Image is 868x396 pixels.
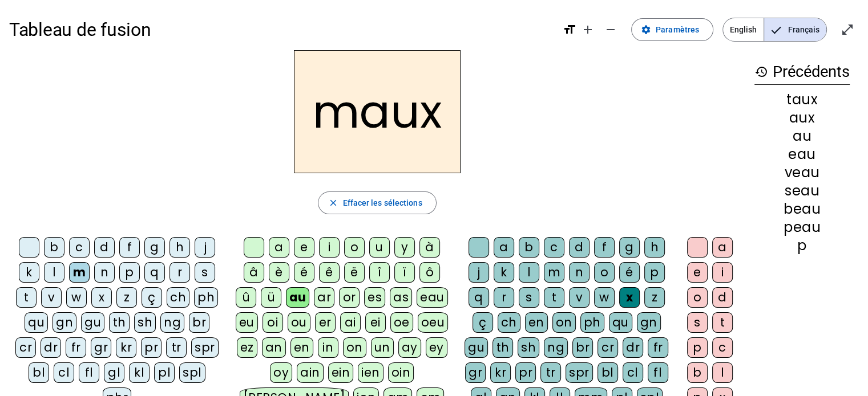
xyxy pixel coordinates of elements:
[687,287,708,308] div: o
[15,337,36,358] div: cr
[194,287,218,308] div: ph
[318,337,338,358] div: in
[619,237,640,258] div: g
[544,337,568,358] div: ng
[469,262,489,283] div: j
[426,337,447,358] div: ey
[465,337,488,358] div: gu
[754,129,850,143] div: au
[236,312,258,333] div: eu
[119,262,140,283] div: p
[79,362,99,383] div: fl
[390,287,412,308] div: as
[160,312,184,333] div: ng
[319,262,340,283] div: ê
[754,111,850,125] div: aux
[91,287,112,308] div: x
[569,287,590,308] div: v
[369,237,390,258] div: u
[580,312,604,333] div: ph
[599,18,622,41] button: Diminuer la taille de la police
[365,312,386,333] div: ei
[754,148,850,161] div: eau
[597,362,618,383] div: bl
[419,262,440,283] div: ô
[169,237,190,258] div: h
[66,287,87,308] div: w
[119,237,140,258] div: f
[712,287,733,308] div: d
[641,25,651,35] mat-icon: settings
[394,262,415,283] div: ï
[712,237,733,258] div: a
[314,287,334,308] div: ar
[398,337,421,358] div: ay
[754,184,850,198] div: seau
[644,237,665,258] div: h
[544,287,564,308] div: t
[576,18,599,41] button: Augmenter la taille de la police
[419,237,440,258] div: à
[25,312,48,333] div: qu
[418,312,449,333] div: oeu
[44,237,64,258] div: b
[569,237,590,258] div: d
[563,23,576,36] mat-icon: format_size
[494,262,514,283] div: k
[656,23,699,36] span: Paramètres
[754,59,850,85] h3: Précédents
[644,287,665,308] div: z
[129,362,150,383] div: kl
[594,237,615,258] div: f
[754,93,850,107] div: taux
[754,65,768,79] mat-icon: history
[754,239,850,252] div: p
[648,337,668,358] div: fr
[344,237,365,258] div: o
[754,221,850,234] div: peau
[581,23,595,36] mat-icon: add
[544,262,564,283] div: m
[519,262,539,283] div: l
[195,262,215,283] div: s
[687,262,708,283] div: e
[154,362,175,383] div: pl
[544,237,564,258] div: c
[631,18,713,41] button: Paramètres
[294,237,314,258] div: e
[518,337,539,358] div: sh
[66,337,86,358] div: fr
[167,287,189,308] div: ch
[328,198,338,208] mat-icon: close
[134,312,156,333] div: sh
[41,287,62,308] div: v
[712,362,733,383] div: l
[552,312,576,333] div: on
[371,337,394,358] div: un
[343,337,366,358] div: on
[723,18,764,41] span: English
[81,312,104,333] div: gu
[41,337,61,358] div: dr
[19,262,39,283] div: k
[358,362,383,383] div: ien
[236,287,256,308] div: û
[263,312,283,333] div: oi
[623,337,643,358] div: dr
[288,312,310,333] div: ou
[91,337,111,358] div: gr
[492,337,513,358] div: th
[687,337,708,358] div: p
[494,237,514,258] div: a
[619,262,640,283] div: é
[388,362,414,383] div: oin
[344,262,365,283] div: ë
[712,312,733,333] div: t
[294,50,461,173] h2: maux
[342,196,422,210] span: Effacer les sélections
[269,237,289,258] div: a
[644,262,665,283] div: p
[104,362,124,383] div: gl
[619,287,640,308] div: x
[195,237,215,258] div: j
